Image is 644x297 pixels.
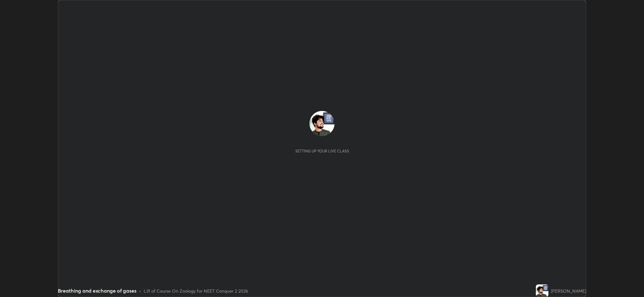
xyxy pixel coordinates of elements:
div: Setting up your live class [295,149,349,153]
img: e936fb84a75f438cb91885776755d11f.jpg [536,284,548,297]
img: e936fb84a75f438cb91885776755d11f.jpg [309,111,335,136]
div: L31 of Course On Zoology for NEET Conquer 2 2026 [144,288,248,294]
div: Breathing and exchange of gases [58,287,136,294]
div: [PERSON_NAME] [551,288,586,294]
div: • [139,288,141,294]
